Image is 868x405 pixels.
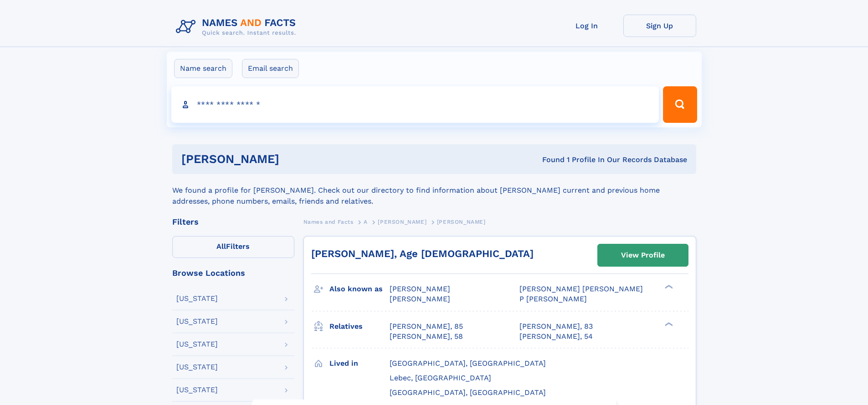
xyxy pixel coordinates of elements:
[311,248,534,259] a: [PERSON_NAME], Age [DEMOGRAPHIC_DATA]
[519,331,593,342] a: [PERSON_NAME], 54
[378,219,426,225] span: [PERSON_NAME]
[390,388,546,397] span: [GEOGRAPHIC_DATA], [GEOGRAPHIC_DATA]
[242,59,299,78] label: Email search
[174,59,232,78] label: Name search
[171,86,659,123] input: search input
[390,295,450,303] span: [PERSON_NAME]
[519,284,643,293] span: [PERSON_NAME] [PERSON_NAME]
[623,15,696,37] a: Sign Up
[550,15,623,37] a: Log In
[519,295,587,303] span: P [PERSON_NAME]
[172,236,294,258] label: Filters
[663,284,673,290] div: ❯
[663,86,697,123] button: Search Button
[176,386,218,394] div: [US_STATE]
[378,216,426,227] a: [PERSON_NAME]
[663,321,673,327] div: ❯
[437,219,486,225] span: [PERSON_NAME]
[181,153,411,165] h1: [PERSON_NAME]
[329,319,390,334] h3: Relatives
[172,218,294,226] div: Filters
[598,244,688,266] a: View Profile
[172,269,294,277] div: Browse Locations
[621,245,665,266] div: View Profile
[176,295,218,302] div: [US_STATE]
[329,281,390,297] h3: Also known as
[390,331,463,342] a: [PERSON_NAME], 58
[172,15,303,39] img: Logo Names and Facts
[390,321,463,331] a: [PERSON_NAME], 85
[411,155,687,165] div: Found 1 Profile In Our Records Database
[390,359,546,368] span: [GEOGRAPHIC_DATA], [GEOGRAPHIC_DATA]
[176,341,218,348] div: [US_STATE]
[172,174,696,207] div: We found a profile for [PERSON_NAME]. Check out our directory to find information about [PERSON_N...
[303,216,354,227] a: Names and Facts
[364,219,368,225] span: A
[216,242,226,251] span: All
[329,356,390,371] h3: Lived in
[176,363,218,371] div: [US_STATE]
[390,284,450,293] span: [PERSON_NAME]
[176,318,218,325] div: [US_STATE]
[519,321,593,331] a: [PERSON_NAME], 83
[364,216,368,227] a: A
[390,373,491,382] span: Lebec, [GEOGRAPHIC_DATA]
